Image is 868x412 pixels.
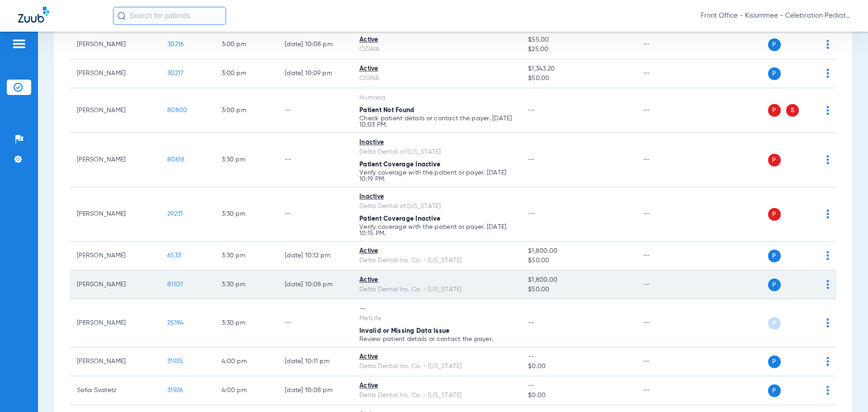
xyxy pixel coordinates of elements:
[167,387,183,393] span: 31926
[278,187,352,242] td: --
[214,88,278,133] td: 3:00 PM
[636,59,697,88] td: --
[528,381,628,391] span: --
[167,70,184,76] span: 30217
[768,355,781,368] span: P
[528,74,628,83] span: $50.00
[359,336,514,342] p: Review patient details or contact the payer.
[826,40,829,49] img: group-dot-blue.svg
[528,45,628,54] span: $25.00
[359,202,514,211] div: Delta Dental of [US_STATE]
[359,107,414,114] span: Patient Not Found
[278,133,352,187] td: --
[528,285,628,294] span: $50.00
[528,391,628,400] span: $0.00
[214,299,278,347] td: 3:30 PM
[359,45,514,54] div: CIGNA
[167,107,187,114] span: 80800
[528,246,628,256] span: $1,800.00
[636,242,697,270] td: --
[359,285,514,294] div: Delta Dental Ins. Co. - [US_STATE]
[528,156,535,163] span: --
[826,318,829,327] img: group-dot-blue.svg
[636,299,697,347] td: --
[359,314,514,323] div: MetLife
[359,74,514,83] div: CIGNA
[278,347,352,376] td: [DATE] 10:11 PM
[359,304,514,314] div: --
[636,270,697,299] td: --
[214,133,278,187] td: 3:30 PM
[359,35,514,45] div: Active
[636,30,697,59] td: --
[113,7,226,25] input: Search for patients
[359,224,514,237] p: Verify coverage with the patient or payer. [DATE] 10:15 PM.
[278,299,352,347] td: --
[768,279,781,291] span: P
[214,376,278,405] td: 4:00 PM
[278,376,352,405] td: [DATE] 10:08 PM
[278,30,352,59] td: [DATE] 10:08 PM
[636,133,697,187] td: --
[167,320,184,326] span: 25194
[636,88,697,133] td: --
[528,352,628,362] span: --
[528,64,628,74] span: $1,343.20
[278,242,352,270] td: [DATE] 10:12 PM
[359,115,514,128] p: Check patient details or contact the payer. [DATE] 10:03 PM.
[528,256,628,265] span: $50.00
[214,347,278,376] td: 4:00 PM
[826,209,829,218] img: group-dot-blue.svg
[359,64,514,74] div: Active
[359,216,440,222] span: Patient Coverage Inactive
[528,320,535,326] span: --
[18,7,49,23] img: Zuub Logo
[359,256,514,265] div: Delta Dental Ins. Co. - [US_STATE]
[359,138,514,147] div: Inactive
[826,69,829,78] img: group-dot-blue.svg
[278,59,352,88] td: [DATE] 10:09 PM
[359,170,514,182] p: Verify coverage with the patient or payer. [DATE] 10:19 PM.
[768,104,781,117] span: P
[359,328,449,334] span: Invalid or Missing Data Issue
[768,154,781,166] span: P
[359,161,440,168] span: Patient Coverage Inactive
[823,369,868,412] iframe: Chat Widget
[359,192,514,202] div: Inactive
[528,275,628,285] span: $1,800.00
[636,376,697,405] td: --
[768,38,781,51] span: P
[768,317,781,330] span: P
[359,93,514,103] div: Humana
[167,252,181,259] span: 6533
[70,347,160,376] td: [PERSON_NAME]
[70,88,160,133] td: [PERSON_NAME]
[70,376,160,405] td: Sofia Svatetz
[768,67,781,80] span: P
[826,155,829,164] img: group-dot-blue.svg
[826,251,829,260] img: group-dot-blue.svg
[167,211,183,217] span: 29231
[359,391,514,400] div: Delta Dental Ins. Co. - [US_STATE]
[70,299,160,347] td: [PERSON_NAME]
[359,381,514,391] div: Active
[214,59,278,88] td: 3:00 PM
[636,347,697,376] td: --
[359,362,514,371] div: Delta Dental Ins. Co. - [US_STATE]
[118,12,126,20] img: Search Icon
[167,156,184,163] span: 80618
[70,242,160,270] td: [PERSON_NAME]
[12,38,26,49] img: hamburger-icon
[636,187,697,242] td: --
[70,187,160,242] td: [PERSON_NAME]
[70,59,160,88] td: [PERSON_NAME]
[214,30,278,59] td: 3:00 PM
[826,357,829,366] img: group-dot-blue.svg
[214,270,278,299] td: 3:30 PM
[528,362,628,371] span: $0.00
[359,246,514,256] div: Active
[70,270,160,299] td: [PERSON_NAME]
[786,104,799,117] span: S
[214,187,278,242] td: 3:30 PM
